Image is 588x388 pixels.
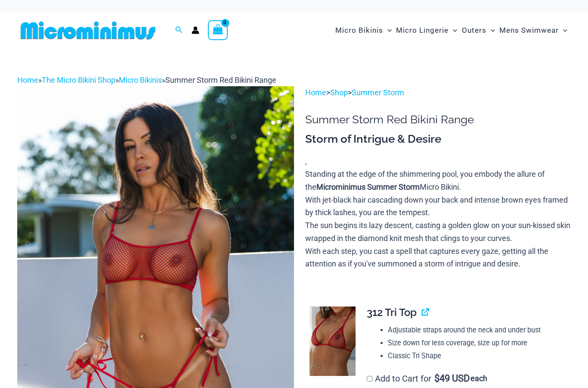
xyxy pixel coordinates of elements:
div: , [305,132,571,270]
span: Menu Toggle [559,19,567,41]
p: > > [305,86,571,99]
label: Add to Cart for [367,373,487,384]
a: Summer Storm [352,88,404,97]
span: Summer Storm Red Bikini Range [165,75,276,84]
span: $ [434,373,439,384]
span: Menu Toggle [449,19,457,41]
nav: Site Navigation [332,16,571,45]
a: Search icon link [175,25,183,36]
p: Standing at the edge of the shimmering pool, you embody the allure of the Micro Bikini. With jet-... [305,168,571,270]
img: Summer Storm Red 312 Tri Top [309,307,356,376]
a: Shop [330,88,348,97]
a: Micro BikinisMenu ToggleMenu Toggle [333,17,394,44]
span: each [470,374,487,383]
a: Account icon link [192,26,199,34]
span: Outers [462,19,486,41]
a: OutersMenu ToggleMenu Toggle [460,17,497,44]
a: Micro LingerieMenu ToggleMenu Toggle [394,17,459,44]
h1: Summer Storm Red Bikini Range [305,113,571,126]
a: Mens SwimwearMenu ToggleMenu Toggle [497,17,569,44]
a: The Micro Bikini Shop [42,75,115,84]
span: Micro Bikinis [335,19,383,41]
li: Classic Tri Shape [388,350,564,363]
a: Micro Bikinis [119,75,162,84]
span: Menu Toggle [383,19,392,41]
span: » » » [17,75,276,84]
span: Micro Lingerie [396,19,449,41]
li: Adjustable straps around the neck and under bust [388,324,564,337]
h3: Storm of Intrigue & Desire [305,132,571,147]
span: Menu Toggle [486,19,495,41]
input: Add to Cart for$49 USD each [367,376,372,382]
b: Microminimus Summer Storm [316,182,420,191]
span: 49 USD [434,374,470,383]
a: View Shopping Cart, empty [208,20,228,40]
span: Mens Swimwear [499,19,559,41]
span: 312 Tri Top [367,306,417,319]
img: MM SHOP LOGO FLAT [17,21,159,40]
a: Home [305,88,326,97]
a: Home [17,75,38,84]
li: Size down for less coverage, size up for more [388,337,564,350]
